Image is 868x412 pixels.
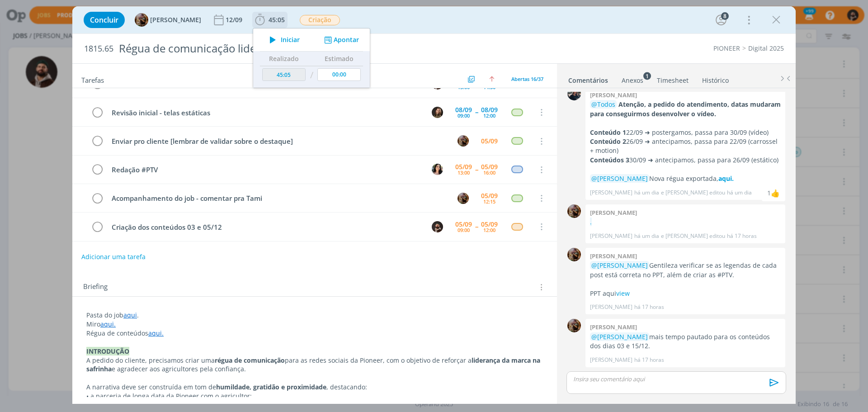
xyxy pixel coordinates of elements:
td: / [308,66,316,85]
a: view [616,289,630,298]
span: e [PERSON_NAME] editou [661,189,725,197]
div: Revisão inicial - telas estáticas [108,107,423,118]
span: Tarefas [81,74,104,85]
div: 05/09 [455,164,472,170]
a: PIONEER [713,44,740,52]
div: 14:30 [483,85,495,90]
span: há um dia [634,232,659,240]
span: @[PERSON_NAME] [591,261,648,270]
p: Gentileza verificar se as legendas de cada post está correta no PPT, além de criar as #PTV. [590,261,781,279]
img: A [135,13,148,27]
button: D [430,220,444,233]
div: Amanda Rodrigues [771,188,780,199]
button: Criação [299,14,340,26]
p: [PERSON_NAME] [590,303,632,311]
strong: Conteúdo 1 [590,128,626,137]
p: Pasta do job . [86,311,543,320]
button: J [430,105,444,119]
button: Adicionar uma tarefa [81,249,146,265]
div: 09:00 [458,227,470,232]
img: A [567,204,581,218]
img: D [432,221,443,232]
div: Criação dos conteúdos 03 e 05/12 [108,222,423,233]
button: Apontar [322,35,359,45]
div: 13:00 [458,85,470,90]
a: aqui [123,311,137,319]
strong: Conteúdo 2 [590,137,626,146]
span: @[PERSON_NAME] [591,332,648,341]
span: 1815.65 [84,44,113,54]
div: 13:00 [458,170,470,175]
img: A [567,248,581,261]
p: Nova régua exportada, [590,174,781,183]
span: Concluir [90,16,118,24]
p: [PERSON_NAME] [590,356,632,364]
div: 05/09 [455,221,472,227]
span: @Todos [591,100,615,109]
div: 08/09 [455,107,472,113]
div: 08/09 [481,107,498,113]
b: [PERSON_NAME] [590,208,637,217]
button: A[PERSON_NAME] [135,13,201,27]
span: há um dia [634,189,659,197]
div: 05/09 [481,221,498,227]
span: e [PERSON_NAME] editou [661,232,725,240]
strong: humildade, gratidão e proximidade [216,383,326,391]
div: 12:00 [483,113,495,118]
div: 05/09 [481,164,498,170]
img: arrow-up.svg [489,76,495,82]
p: PPT aqui [590,289,781,298]
span: Criação [300,15,340,25]
span: -- [475,109,478,115]
span: Iniciar [281,37,300,43]
div: 05/09 [481,138,498,144]
div: 1 [767,188,771,198]
a: Comentários [568,72,609,85]
p: • a parceria de longa data da Pioneer com o agricultor; [86,392,543,401]
b: [PERSON_NAME] [590,323,637,331]
strong: liderança da marca na safrinha [86,356,542,374]
div: dialog [72,6,796,404]
span: [PERSON_NAME] [150,17,201,23]
strong: régua de comunicação [215,356,285,365]
span: há 17 horas [634,356,664,364]
div: Anexos [622,76,643,85]
a: aqui. [148,329,164,337]
p: [PERSON_NAME] [590,232,632,240]
div: 09:00 [458,113,470,118]
button: Concluir [84,12,125,28]
sup: 1 [643,72,651,80]
div: Redação #PTV [108,164,423,175]
span: Briefing [83,281,108,293]
div: 05/09 [481,193,498,199]
div: Acompanhamento do job - comentar pra Tami [108,193,449,204]
img: A [458,193,469,204]
span: há um dia [727,189,752,197]
p: A pedido do cliente, precisamos criar uma para as redes sociais da Pioneer, com o objetivo de ref... [86,356,543,374]
p: A narrativa deve ser construída em tom de , destacando: [86,383,543,392]
p: 22/09 ➜ postergamos, passa para 30/09 (vídeo) [590,128,781,137]
strong: Conteúdos 3 [590,156,629,164]
strong: aqui. [718,174,734,183]
div: 8 [721,12,729,20]
span: há 17 horas [634,303,664,311]
strong: INTRODUÇÃO [86,347,129,355]
span: -- [475,166,478,173]
button: 45:05 [253,13,287,27]
div: Enviar pro cliente [lembrar de validar sobre o destaque] [108,136,449,147]
a: aqui. [100,320,116,328]
button: 8 [714,13,728,27]
a: Histórico [702,72,729,85]
ul: 45:05 [253,28,370,88]
p: [PERSON_NAME] [590,189,632,197]
div: 12:15 [483,199,495,204]
button: A [456,134,470,148]
div: 16:00 [483,170,495,175]
span: . [590,218,592,226]
div: 12:00 [483,227,495,232]
button: T [430,163,444,176]
p: mais tempo pautado para os conteúdos dos dias 03 e 15/12. [590,332,781,351]
a: Digital 2025 [748,44,784,52]
span: -- [475,223,478,230]
b: [PERSON_NAME] [590,252,637,260]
